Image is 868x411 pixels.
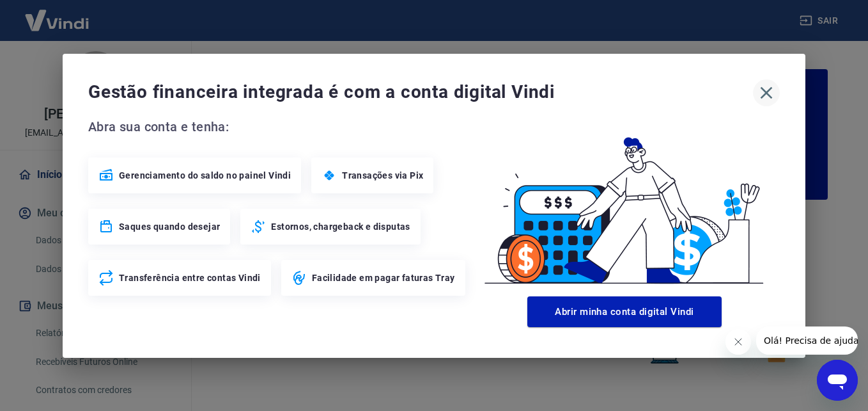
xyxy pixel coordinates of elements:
span: Gestão financeira integrada é com a conta digital Vindi [88,79,753,105]
span: Transações via Pix [342,169,423,182]
img: Good Billing [469,117,780,291]
span: Olá! Precisa de ajuda? [8,9,107,19]
span: Abra sua conta e tenha: [88,117,469,137]
iframe: Botão para abrir a janela de mensagens [817,360,858,401]
span: Gerenciamento do saldo no painel Vindi [119,169,291,182]
button: Abrir minha conta digital Vindi [527,296,722,327]
iframe: Fechar mensagem [725,329,751,355]
span: Transferência entre contas Vindi [119,271,261,284]
span: Facilidade em pagar faturas Tray [312,271,455,284]
span: Saques quando desejar [119,220,220,233]
iframe: Mensagem da empresa [756,326,858,355]
span: Estornos, chargeback e disputas [271,220,410,233]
